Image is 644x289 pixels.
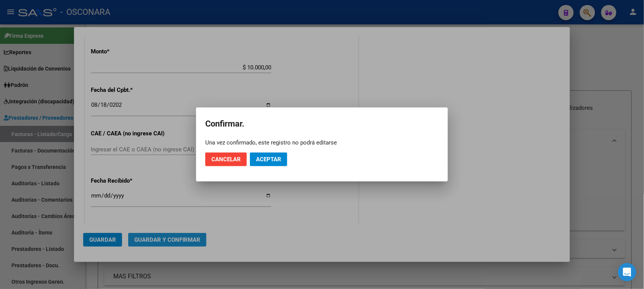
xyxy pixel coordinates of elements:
[205,117,439,131] h2: Confirmar.
[205,153,247,166] button: Cancelar
[211,156,241,163] span: Cancelar
[250,153,287,166] button: Aceptar
[256,156,281,163] span: Aceptar
[205,139,439,146] div: Una vez confirmado, este registro no podrá editarse
[618,263,636,281] div: Open Intercom Messenger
